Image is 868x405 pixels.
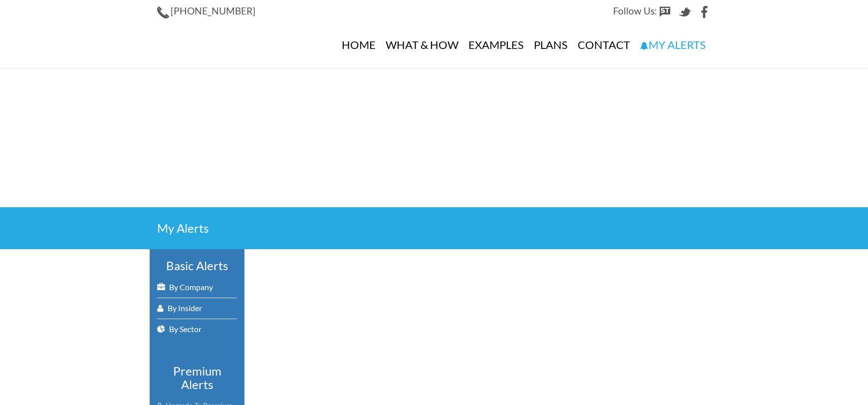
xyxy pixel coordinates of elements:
h2: My Alerts [157,222,711,234]
span: [PHONE_NUMBER] [171,5,255,16]
a: Home [337,22,381,67]
h3: Premium Alerts [157,365,237,391]
h3: Basic Alerts [157,259,237,272]
a: By Sector [157,319,237,340]
a: Examples [463,22,529,67]
span: Follow Us: [613,5,657,16]
a: By Insider [157,298,237,319]
a: Contact [573,22,635,67]
a: What & How [381,22,463,67]
img: StockTwits [659,6,671,18]
img: Twitter [679,6,691,18]
a: Plans [529,22,573,67]
img: Phone [157,6,169,18]
a: My Alerts [635,22,711,67]
img: Facebook [699,6,711,18]
a: By Company [157,277,237,298]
